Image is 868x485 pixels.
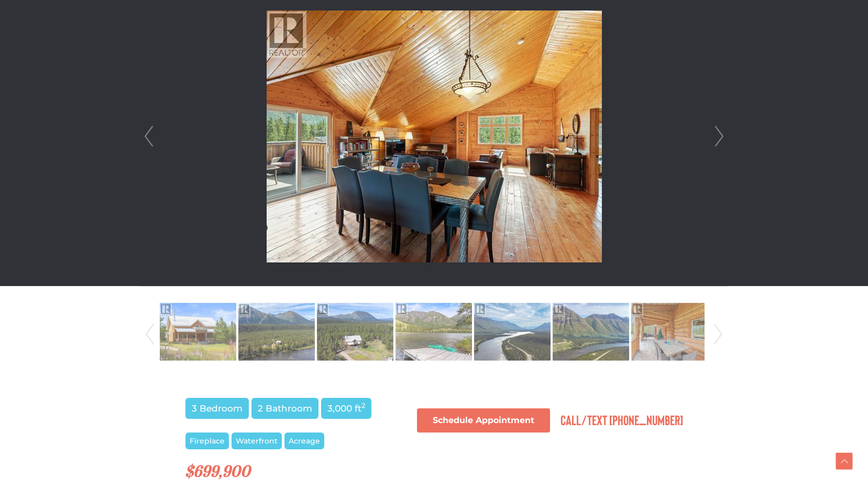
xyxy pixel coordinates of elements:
[267,10,602,262] img: 1130 Annie Lake Road, Whitehorse South, Yukon Y1A 7A1 - Photo 23 - 16837
[142,299,158,370] a: Prev
[417,408,550,433] a: Schedule Appointment
[185,433,229,449] span: Fireplace
[160,302,236,362] img: Property-28903070-Photo-1.jpg
[395,302,472,362] img: Property-28903070-Photo-4.jpg
[317,302,393,362] img: Property-28903070-Photo-3.jpg
[433,416,534,425] span: Schedule Appointment
[251,398,318,419] span: 2 Bathroom
[553,302,629,362] img: Property-28903070-Photo-6.jpg
[561,412,683,428] span: Call/Text [PHONE_NUMBER]
[321,398,371,419] span: 3,000 ft
[361,402,365,409] sup: 2
[232,433,282,449] span: Waterfront
[185,398,249,419] span: 3 Bedroom
[238,302,315,362] img: Property-28903070-Photo-2.jpg
[631,302,708,362] img: Property-28903070-Photo-7.jpg
[284,433,324,449] span: Acreage
[185,462,683,480] h2: $699,900
[474,302,551,362] img: Property-28903070-Photo-5.jpg
[710,299,726,370] a: Next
